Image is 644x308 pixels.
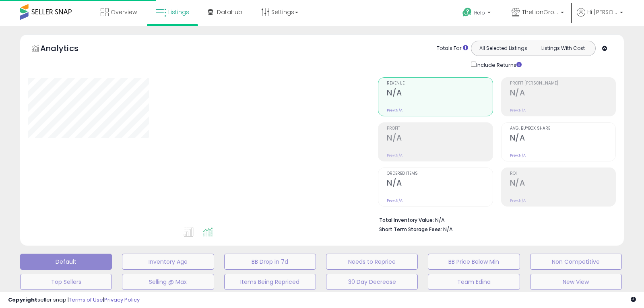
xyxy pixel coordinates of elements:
small: Prev: N/A [510,153,526,158]
a: Hi [PERSON_NAME] [577,8,623,26]
span: Help [474,9,485,16]
span: Overview [111,8,137,16]
button: Selling @ Max [122,274,214,290]
b: Short Term Storage Fees: [379,226,442,233]
h2: N/A [510,178,615,189]
div: Include Returns [465,60,531,69]
h2: N/A [510,88,615,99]
b: Total Inventory Value: [379,217,434,223]
div: Totals For [437,45,468,52]
h2: N/A [387,178,492,189]
span: Avg. Buybox Share [510,126,615,131]
button: Items Being Repriced [224,274,316,290]
small: Prev: N/A [510,108,526,113]
button: 30 Day Decrease [326,274,418,290]
span: ROI [510,172,615,176]
small: Prev: N/A [387,108,402,113]
h2: N/A [387,133,492,144]
button: Team Edina [428,274,520,290]
small: Prev: N/A [510,198,526,203]
h2: N/A [510,133,615,144]
span: Ordered Items [387,172,492,176]
button: Listings With Cost [533,43,593,54]
span: TheLionGroup US [522,8,558,16]
h2: N/A [387,88,492,99]
button: Non Competitive [530,254,622,270]
button: BB Drop in 7d [224,254,316,270]
button: New View [530,274,622,290]
span: Revenue [387,81,492,86]
div: seller snap | | [8,296,140,304]
span: Hi [PERSON_NAME] [587,8,617,16]
i: Get Help [462,7,472,17]
button: All Selected Listings [473,43,533,54]
h5: Analytics [40,43,94,56]
button: Inventory Age [122,254,214,270]
span: Profit [PERSON_NAME] [510,81,615,86]
a: Help [456,1,499,26]
button: Top Sellers [20,274,112,290]
span: Profit [387,126,492,131]
span: Listings [168,8,189,16]
strong: Copyright [8,296,37,304]
button: BB Price Below Min [428,254,520,270]
small: Prev: N/A [387,198,402,203]
button: Default [20,254,112,270]
button: Needs to Reprice [326,254,418,270]
span: DataHub [217,8,242,16]
small: Prev: N/A [387,153,402,158]
span: N/A [443,225,453,233]
li: N/A [379,215,610,224]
